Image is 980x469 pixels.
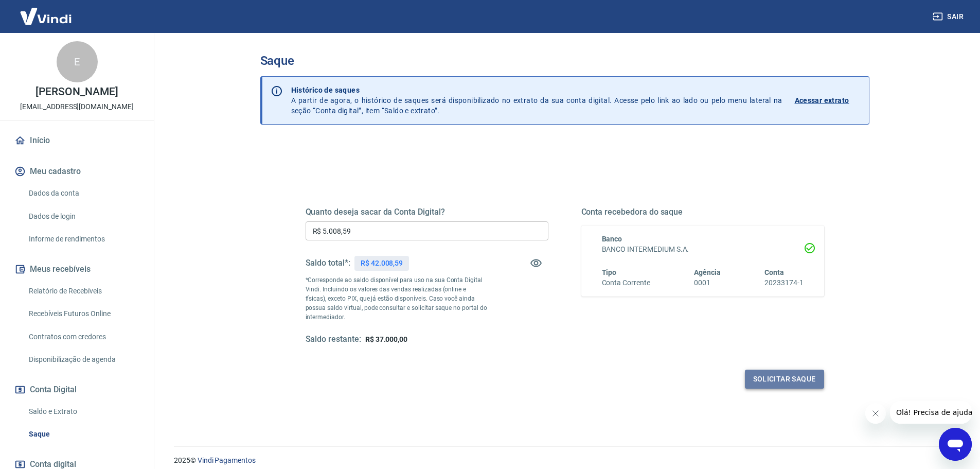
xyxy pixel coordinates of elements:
h6: Conta Corrente [602,277,650,288]
a: Vindi Pagamentos [198,456,256,464]
a: Início [12,129,141,152]
button: Meus recebíveis [12,258,141,281]
p: Histórico de saques [291,85,782,95]
a: Saque [25,424,141,445]
h5: Conta recebedora do saque [581,207,824,217]
button: Solicitar saque [745,370,824,389]
a: Relatório de Recebíveis [25,281,141,302]
h6: 0001 [694,277,721,288]
span: Tipo [602,268,617,276]
div: E [57,41,98,82]
iframe: Fechar mensagem [865,403,886,424]
a: Dados de login [25,206,141,227]
h6: 20233174-1 [764,277,804,288]
p: [EMAIL_ADDRESS][DOMAIN_NAME] [20,101,134,112]
span: R$ 37.000,00 [365,335,407,343]
button: Conta Digital [12,378,141,401]
span: Agência [694,268,721,276]
span: Olá! Precisa de ajuda? [6,7,86,15]
span: Conta [764,268,784,276]
a: Recebíveis Futuros Online [25,303,141,324]
iframe: Mensagem da empresa [890,401,972,424]
iframe: Botão para abrir a janela de mensagens [939,428,972,461]
p: [PERSON_NAME] [35,86,118,97]
h3: Saque [260,54,869,68]
button: Sair [931,7,968,26]
a: Contratos com credores [25,326,141,348]
h6: BANCO INTERMEDIUM S.A. [602,244,804,255]
p: A partir de agora, o histórico de saques será disponibilizado no extrato da sua conta digital. Ac... [291,85,782,116]
a: Acessar extrato [795,85,861,116]
h5: Quanto deseja sacar da Conta Digital? [306,207,548,217]
a: Saldo e Extrato [25,401,141,422]
p: Acessar extrato [795,95,849,106]
button: Meu cadastro [12,160,141,183]
span: Banco [602,235,622,243]
h5: Saldo restante: [306,334,361,345]
h5: Saldo total*: [306,258,350,268]
p: R$ 42.008,59 [361,258,403,269]
p: *Corresponde ao saldo disponível para uso na sua Conta Digital Vindi. Incluindo os valores das ve... [306,275,488,322]
img: Vindi [12,1,79,32]
a: Informe de rendimentos [25,229,141,250]
a: Dados da conta [25,183,141,204]
p: 2025 © [174,455,955,466]
a: Disponibilização de agenda [25,349,141,370]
